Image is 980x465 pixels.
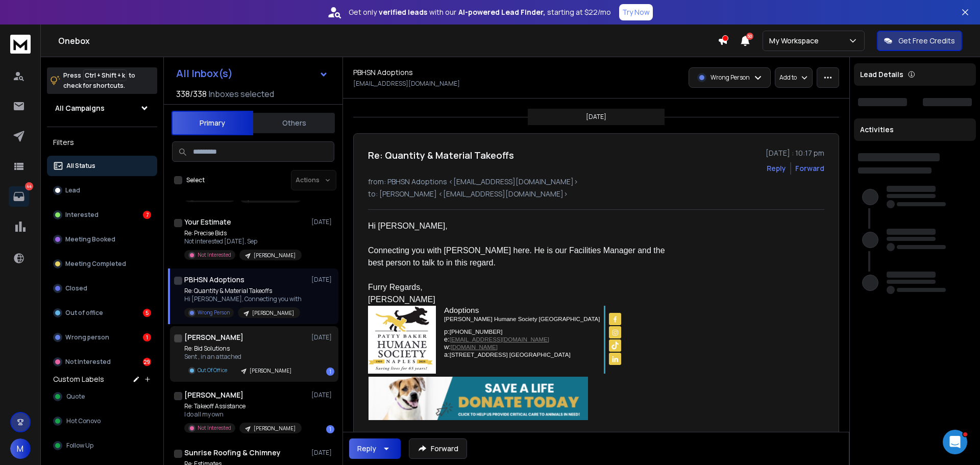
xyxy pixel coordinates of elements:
[368,306,436,374] img: photo-logo
[143,211,151,219] div: 7
[184,217,231,227] h1: Your Estimate
[444,306,600,315] div: Adoptions
[65,309,103,317] p: Out of office
[368,281,666,293] div: Furry Regards,
[186,176,205,184] label: Select
[176,88,207,100] span: 338 / 338
[65,358,111,366] p: Not Interested
[66,393,85,401] span: Quote
[184,295,302,303] p: Hi [PERSON_NAME], Connecting you with
[53,374,104,384] h3: Custom Labels
[143,333,151,341] div: 1
[767,163,786,174] button: Reply
[311,218,334,226] p: [DATE]
[171,111,253,135] button: Primary
[143,358,151,366] div: 29
[184,390,243,400] h1: [PERSON_NAME]
[450,352,571,358] span: [STREET_ADDRESS] [GEOGRAPHIC_DATA]
[357,444,376,454] div: Reply
[311,276,334,284] p: [DATE]
[451,344,498,350] a: [DOMAIN_NAME]
[10,438,31,459] button: M
[368,293,666,306] div: [PERSON_NAME]
[184,402,302,410] p: Re: Takeoff Assistance
[184,229,302,237] p: Re: Precise Bids
[368,177,824,187] p: from: PBHSN Adoptions <[EMAIL_ADDRESS][DOMAIN_NAME]>
[198,251,231,259] p: Not Interested
[198,424,231,432] p: Not Interested
[184,448,281,458] h1: Sunrise Roofing & Chimney
[450,329,503,335] span: [PHONE_NUMBER]
[184,287,302,295] p: Re: Quantity & Material Takeoffs
[349,7,611,17] p: Get only with our starting at $22/mo
[168,63,336,84] button: All Inbox(s)
[311,333,334,341] p: [DATE]
[444,335,450,343] span: e:
[349,438,401,459] button: Reply
[47,98,157,118] button: All Campaigns
[444,343,451,351] span: w:
[766,148,824,158] p: [DATE] : 10:17 pm
[254,425,296,432] p: [PERSON_NAME]
[66,417,101,425] span: Hot Conovo
[55,103,105,113] h1: All Campaigns
[311,391,334,399] p: [DATE]
[65,186,80,194] p: Lead
[184,345,298,353] p: Re: Bid Solutions
[253,112,335,134] button: Others
[9,186,29,207] a: 44
[47,205,157,225] button: Interested7
[47,229,157,250] button: Meeting Booked
[622,7,650,17] p: Try Now
[65,333,109,341] p: Wrong person
[184,410,302,419] p: I do all my own
[184,275,244,285] h1: PBHSN Adoptions
[609,326,621,338] img: instagram
[65,211,99,219] p: Interested
[368,148,514,162] h1: Re: Quantity & Material Takeoffs
[326,368,334,376] div: 1
[65,235,115,243] p: Meeting Booked
[444,328,450,335] span: p:
[65,284,87,292] p: Closed
[860,69,903,80] p: Lead Details
[368,189,824,199] p: to: [PERSON_NAME] <[EMAIL_ADDRESS][DOMAIN_NAME]>
[47,327,157,348] button: Wrong person1
[47,352,157,372] button: Not Interested29
[368,220,666,232] div: Hi [PERSON_NAME],
[710,74,750,82] p: Wrong Person
[368,244,666,269] div: Connecting you with [PERSON_NAME] here. He is our Facilities Manager and the best person to talk ...
[450,336,549,342] a: [EMAIL_ADDRESS][DOMAIN_NAME]
[254,252,296,259] p: [PERSON_NAME]
[47,303,157,323] button: Out of office5
[379,7,427,17] strong: verified leads
[586,113,606,121] p: [DATE]
[47,278,157,299] button: Closed
[326,425,334,433] div: 1
[47,411,157,431] button: Hot Conovo
[369,377,588,420] img: banner
[184,237,302,246] p: Not interested [DATE], Sep
[47,180,157,201] button: Lead
[444,351,450,358] span: a:
[143,309,151,317] div: 5
[619,4,653,20] button: Try Now
[769,36,823,46] p: My Workspace
[65,260,126,268] p: Meeting Completed
[746,33,753,40] span: 50
[795,163,824,174] div: Forward
[184,353,298,361] p: Sent , in an attached
[66,162,95,170] p: All Status
[47,254,157,274] button: Meeting Completed
[47,435,157,456] button: Follow Up
[877,31,962,51] button: Get Free Credits
[250,367,291,375] p: [PERSON_NAME]
[66,442,93,450] span: Follow Up
[58,35,718,47] h1: Onebox
[198,366,227,374] p: Out Of Office
[353,80,460,88] p: [EMAIL_ADDRESS][DOMAIN_NAME]
[854,118,976,141] div: Activities
[458,7,545,17] strong: AI-powered Lead Finder,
